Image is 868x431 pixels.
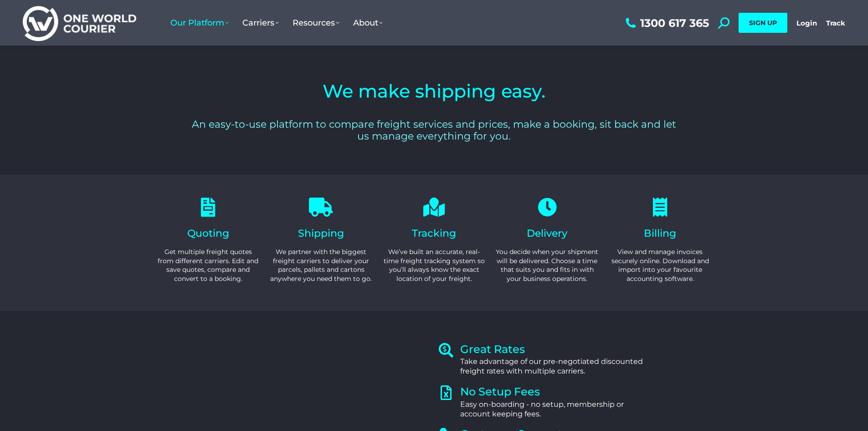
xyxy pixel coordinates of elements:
[495,248,599,283] p: You decide when your shipment will be delivered. Choose a time that suits you and fits in with yo...
[242,18,279,28] span: Carriers
[269,228,373,239] h2: Shipping
[353,18,383,28] span: About
[293,18,339,28] span: Resources
[608,248,712,283] p: View and manage invoices securely online. Download and import into your favourite accounting soft...
[796,19,817,27] a: Login
[346,9,390,37] a: About
[623,17,709,29] a: 1300 617 365
[460,400,644,419] div: Easy on-boarding - no setup, membership or account keeping fees.
[269,248,373,283] p: We partner with the biggest freight carriers to deliver your parcels, pallets and cartons anywher...
[164,9,236,37] a: Our Platform
[382,228,486,239] h2: Tracking
[156,228,260,239] h2: Quoting
[156,248,260,283] p: Get multiple freight quotes from different carriers. Edit and save quotes, compare and convert to...
[382,248,486,283] p: We’ve built an accurate, real-time freight tracking system so you’ll always know the exact locati...
[495,228,599,239] h2: Delivery
[460,385,540,398] a: No Setup Fees
[170,18,229,28] span: Our Platform
[236,9,286,37] a: Carriers
[608,228,712,239] h2: Billing
[190,82,679,100] h2: We make shipping easy.
[190,119,679,143] h2: An easy-to-use platform to compare freight services and prices, make a booking, sit back and let ...
[826,19,845,27] a: Track
[23,5,136,42] img: One World Courier
[749,19,777,27] span: SIGN UP
[460,343,525,356] a: Great Rates
[739,13,787,33] a: SIGN UP
[460,357,644,376] div: Take advantage of our pre-negotiated discounted freight rates with multiple carriers.
[286,9,346,37] a: Resources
